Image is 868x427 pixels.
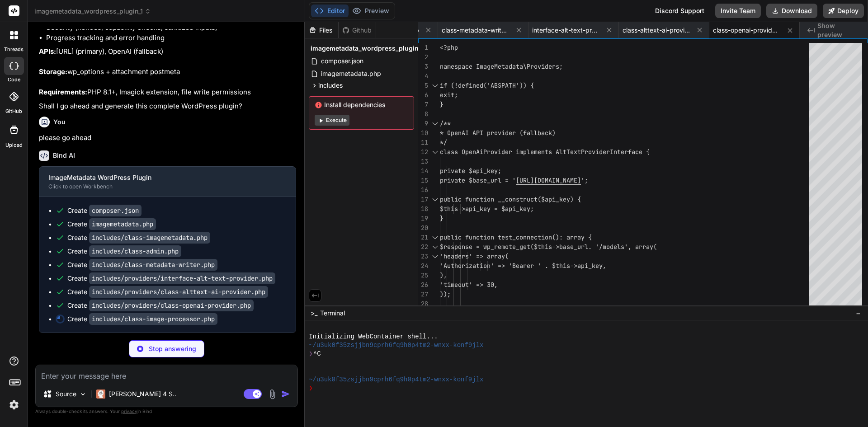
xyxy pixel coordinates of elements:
[440,148,621,156] span: class OpenAiProvider implements AltTextProviderInt
[418,290,428,299] div: 27
[429,233,441,242] div: Click to collapse the range.
[67,301,254,310] div: Create
[440,81,534,89] span: if (!defined('ABSPATH')) {
[588,243,657,251] span: . '/models', array(
[856,309,861,318] span: −
[854,306,863,320] button: −
[440,43,458,52] span: <?php
[39,101,296,112] p: Shall I go ahead and generate this complete WordPress plugin?
[48,173,272,182] div: ImageMetadata WordPress Plugin
[309,375,483,384] span: ~/u3uk0f35zsjjbn9cprh6fq9h0p4tm2-wnxx-konf9jlx
[429,119,441,128] div: Click to collapse the range.
[823,4,864,18] button: Deploy
[309,333,438,341] span: Initializing WebContainer shell...
[418,242,428,252] div: 22
[623,26,690,35] span: class-alttext-ai-provider.php
[48,183,272,190] div: Click to open Workbench
[79,390,87,398] img: Pick Models
[621,148,650,156] span: erface {
[67,220,156,229] div: Create
[305,26,338,35] div: Files
[440,262,563,270] span: 'Authorization' => 'Bearer ' . $th
[5,108,22,115] label: GitHub
[766,4,817,18] button: Download
[109,389,176,399] p: [PERSON_NAME] 4 S..
[440,271,447,279] span: ),
[34,7,151,16] span: imagemetadata_wordpress_plugin_1
[89,259,217,271] code: includes/class-metadata-writer.php
[67,274,275,283] div: Create
[440,91,458,99] span: exit;
[429,195,441,204] div: Click to collapse the range.
[440,281,498,289] span: 'timeout' => 30,
[440,176,516,184] span: private $base_url = '
[440,243,588,251] span: $response = wp_remote_get($this->base_url
[440,214,443,222] span: }
[418,109,428,119] div: 8
[532,26,600,35] span: interface-alt-text-provider.php
[67,287,268,296] div: Create
[440,195,581,203] span: public function __construct($api_key) {
[418,299,428,309] div: 28
[67,260,217,269] div: Create
[418,138,428,147] div: 11
[320,56,364,66] span: composer.json
[53,117,66,127] h6: You
[418,176,428,185] div: 15
[440,129,556,137] span: * OpenAI API provider (fallback)
[67,247,181,256] div: Create
[581,176,588,184] span: ';
[320,309,345,318] span: Terminal
[89,313,217,325] code: includes/class-image-processor.php
[53,151,75,160] h6: Bind AI
[817,21,861,39] span: Show preview
[440,100,443,108] span: }
[418,280,428,290] div: 26
[418,166,428,176] div: 14
[650,4,710,18] div: Discord Support
[35,407,298,416] p: Always double-check its answers. Your in Bind
[440,290,451,298] span: ));
[311,5,349,17] button: Editor
[89,218,156,230] code: imagemetadata.php
[418,233,428,242] div: 21
[440,233,592,241] span: public function test_connection(): array {
[418,261,428,271] div: 24
[418,271,428,280] div: 25
[320,68,382,79] span: imagemetadata.php
[440,167,501,175] span: private $api_key;
[46,33,296,43] li: Progress tracking and error handling
[39,88,87,96] strong: Requirements:
[516,176,581,184] span: [URL][DOMAIN_NAME]
[309,341,483,350] span: ~/u3uk0f35zsjjbn9cprh6fq9h0p4tm2-wnxx-konf9jlx
[440,205,534,213] span: $this->api_key = $api_key;
[339,26,376,35] div: Github
[440,62,563,70] span: namespace ImageMetadata\Providers;
[96,389,105,399] img: Claude 4 Sonnet
[315,115,349,126] button: Execute
[39,47,56,56] strong: APIs:
[418,223,428,233] div: 20
[149,344,196,353] p: Stop answering
[89,286,268,298] code: includes/providers/class-alttext-ai-provider.php
[418,128,428,138] div: 10
[89,205,142,216] code: composer.json
[311,44,424,53] span: imagemetadata_wordpress_plugin_1
[267,389,278,399] img: attachment
[67,206,142,215] div: Create
[715,4,761,18] button: Invite Team
[418,204,428,214] div: 18
[281,389,290,399] img: icon
[418,81,428,90] div: 5
[89,232,210,244] code: includes/class-imagemetadata.php
[89,300,254,311] code: includes/providers/class-openai-provider.php
[429,252,441,261] div: Click to collapse the range.
[39,67,67,76] strong: Storage:
[442,26,509,35] span: class-metadata-writer.php
[309,384,313,393] span: ❯
[6,397,22,413] img: settings
[89,272,275,284] code: includes/providers/interface-alt-text-provider.php
[418,43,428,52] div: 1
[39,47,296,98] p: [URL] (primary), OpenAI (fallback) wp_options + attachment postmeta PHP 8.1+, Imagick extension, ...
[418,157,428,166] div: 13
